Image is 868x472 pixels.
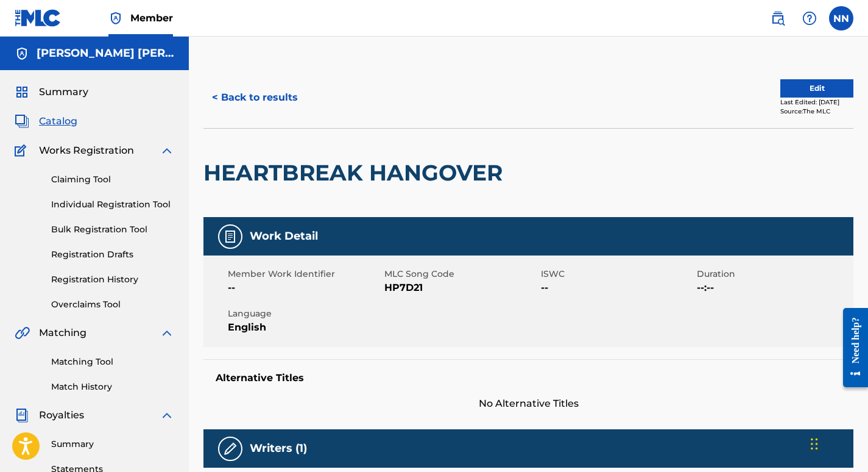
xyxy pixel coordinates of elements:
a: Claiming Tool [51,173,174,186]
iframe: Chat Widget [807,413,868,472]
img: expand [160,143,174,158]
iframe: Resource Center [834,299,868,397]
h5: Norman Chris Nelson [37,46,174,60]
a: CatalogCatalog [15,114,77,129]
span: --:-- [697,281,850,295]
div: Source: The MLC [780,107,853,116]
a: Matching Tool [51,356,174,368]
img: Work Detail [223,229,238,244]
button: < Back to results [203,82,306,113]
span: MLC Song Code [384,268,538,281]
a: SummarySummary [15,85,88,99]
img: help [802,11,817,26]
span: ISWC [541,268,694,281]
a: Bulk Registration Tool [51,223,174,236]
a: Match History [51,381,174,393]
img: MLC Logo [15,9,62,27]
div: Last Edited: [DATE] [780,98,853,107]
button: Edit [780,79,853,98]
span: -- [541,281,694,295]
div: Help [797,6,822,30]
span: Member [130,11,173,25]
a: Registration Drafts [51,248,174,261]
a: Public Search [766,6,790,30]
h5: Work Detail [250,229,318,243]
img: expand [160,326,174,340]
a: Individual Registration Tool [51,198,174,211]
a: Overclaims Tool [51,298,174,311]
span: No Alternative Titles [203,396,853,411]
a: Summary [51,438,174,451]
h2: HEARTBREAK HANGOVER [203,159,509,187]
img: Catalog [15,114,29,129]
span: HP7D21 [384,281,538,295]
span: Summary [39,85,88,99]
span: Works Registration [39,143,134,158]
div: User Menu [829,6,853,30]
span: English [228,320,381,335]
div: Drag [811,426,818,462]
span: Member Work Identifier [228,268,381,281]
a: Registration History [51,273,174,286]
img: Works Registration [15,143,30,158]
span: Royalties [39,408,84,423]
img: expand [160,408,174,423]
h5: Alternative Titles [216,372,841,384]
span: -- [228,281,381,295]
img: search [771,11,785,26]
img: Writers [223,442,238,456]
img: Royalties [15,408,29,423]
span: Duration [697,268,850,281]
img: Accounts [15,46,29,61]
img: Matching [15,326,30,340]
img: Summary [15,85,29,99]
h5: Writers (1) [250,442,307,456]
span: Catalog [39,114,77,129]
span: Matching [39,326,86,340]
img: Top Rightsholder [108,11,123,26]
span: Language [228,307,381,320]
